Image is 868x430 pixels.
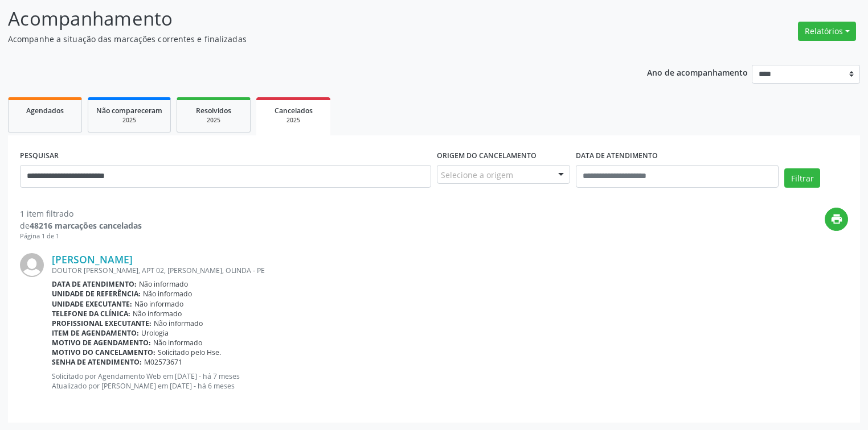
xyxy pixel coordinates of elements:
[52,299,132,309] b: Unidade executante:
[825,208,848,231] button: print
[20,208,142,220] div: 1 item filtrado
[52,348,155,357] b: Motivo do cancelamento:
[196,106,231,115] span: Resolvidos
[52,253,133,266] a: [PERSON_NAME]
[264,116,322,125] div: 2025
[784,168,820,188] button: Filtrar
[20,220,142,231] div: de
[141,328,169,338] span: Urologia
[139,279,188,289] span: Não informado
[20,231,142,241] div: Página 1 de 1
[20,253,44,277] img: img
[52,279,137,289] b: Data de atendimento:
[576,147,658,165] label: DATA DE ATENDIMENTO
[96,116,162,125] div: 2025
[52,357,142,367] b: Senha de atendimento:
[830,213,843,225] i: print
[133,309,182,319] span: Não informado
[96,106,162,115] span: Não compareceram
[30,220,142,231] strong: 48216 marcações canceladas
[153,338,202,348] span: Não informado
[8,5,604,33] p: Acompanhamento
[647,65,748,79] p: Ano de acompanhamento
[8,33,604,45] p: Acompanhe a situação das marcações correntes e finalizadas
[134,299,183,309] span: Não informado
[52,266,848,275] div: DOUTOR [PERSON_NAME], APT 02, [PERSON_NAME], OLINDA - PE
[185,116,242,125] div: 2025
[437,147,537,165] label: Origem do cancelamento
[798,22,856,41] button: Relatórios
[52,319,152,328] b: Profissional executante:
[52,328,139,338] b: Item de agendamento:
[441,169,513,181] span: Selecione a origem
[275,106,313,115] span: Cancelados
[158,348,221,357] span: Solicitado pelo Hse.
[26,106,64,115] span: Agendados
[154,319,203,328] span: Não informado
[144,357,182,367] span: M02573671
[52,289,141,299] b: Unidade de referência:
[20,147,59,165] label: PESQUISAR
[52,371,848,391] p: Solicitado por Agendamento Web em [DATE] - há 7 meses Atualizado por [PERSON_NAME] em [DATE] - há...
[52,309,130,319] b: Telefone da clínica:
[52,338,151,348] b: Motivo de agendamento:
[143,289,192,299] span: Não informado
